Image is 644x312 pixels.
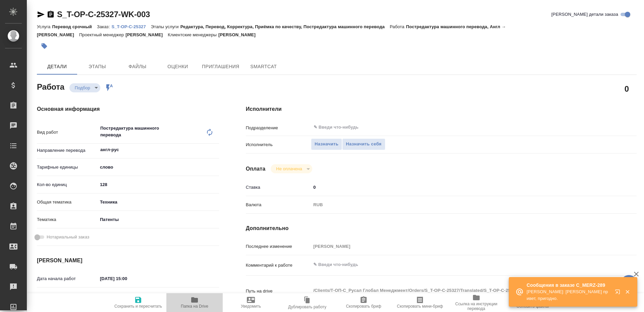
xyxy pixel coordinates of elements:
[52,24,97,29] p: Перевод срочный
[37,105,219,113] h4: Основная информация
[625,83,629,94] h2: 0
[313,123,580,131] input: ✎ Введи что-нибудь
[47,234,89,240] span: Нотариальный заказ
[246,105,637,113] h4: Исполнители
[97,24,111,29] p: Заказ:
[390,24,406,29] p: Работа
[311,199,604,211] div: RUB
[246,262,311,269] p: Комментарий к работе
[37,80,64,92] h2: Работа
[98,196,219,208] div: Техника
[37,164,98,171] p: Тарифные единицы
[551,11,618,18] span: [PERSON_NAME] детали заказа
[452,302,500,311] span: Ссылка на инструкции перевода
[621,289,634,295] button: Закрыть
[37,39,52,53] button: Добавить тэг
[37,129,98,136] p: Вид работ
[47,10,55,18] button: Скопировать ссылку
[448,293,504,312] button: Ссылка на инструкции перевода
[527,282,610,288] p: Сообщения в заказе C_MERZ-289
[81,62,113,71] span: Этапы
[151,24,180,29] p: Этапы услуги
[111,24,151,29] a: S_T-OP-C-25327
[79,32,125,37] p: Проектный менеджер
[181,304,208,309] span: Папка на Drive
[37,199,98,206] p: Общая тематика
[246,243,311,250] p: Последнее изменение
[600,127,602,128] button: Open
[346,140,381,148] span: Назначить себя
[41,62,73,71] span: Детали
[246,184,311,191] p: Ставка
[621,275,637,292] button: 🙏
[202,62,239,71] span: Приглашения
[37,257,219,265] h4: [PERSON_NAME]
[37,181,98,188] p: Кол-во единиц
[271,164,312,173] div: Подбор
[218,32,261,37] p: [PERSON_NAME]
[69,83,100,92] div: Подбор
[397,304,443,309] span: Скопировать мини-бриф
[98,274,156,283] input: ✎ Введи что-нибудь
[241,304,261,309] span: Уведомить
[246,288,311,295] p: Путь на drive
[98,180,219,189] input: ✎ Введи что-нибудь
[274,166,304,172] button: Не оплачена
[125,32,168,37] p: [PERSON_NAME]
[346,304,381,309] span: Скопировать бриф
[37,10,45,18] button: Скопировать ссылку для ЯМессенджера
[57,10,150,19] a: S_T-OP-C-25327-WK-003
[246,141,311,148] p: Исполнитель
[215,149,217,150] button: Open
[98,162,219,173] div: слово
[311,182,604,192] input: ✎ Введи что-нибудь
[166,293,223,312] button: Папка на Drive
[335,293,392,312] button: Скопировать бриф
[279,293,335,312] button: Дублировать работу
[246,125,311,131] p: Подразделение
[311,138,342,150] button: Назначить
[121,62,154,71] span: Файлы
[110,293,166,312] button: Сохранить и пересчитать
[73,85,92,91] button: Подбор
[527,288,610,302] p: [PERSON_NAME]: [PERSON_NAME] привет, пригодно.
[342,138,385,150] button: Назначить себя
[223,293,279,312] button: Уведомить
[246,165,266,173] h4: Оплата
[37,216,98,223] p: Тематика
[311,241,604,251] input: Пустое поле
[246,202,311,208] p: Валюта
[246,224,637,232] h4: Дополнительно
[168,32,218,37] p: Клиентские менеджеры
[98,214,219,225] div: Патенты
[37,275,98,282] p: Дата начала работ
[111,24,151,29] p: S_T-OP-C-25327
[392,293,448,312] button: Скопировать мини-бриф
[162,62,194,71] span: Оценки
[315,140,338,148] span: Назначить
[288,305,326,309] span: Дублировать работу
[504,293,561,312] button: Обновить файлы
[248,62,280,71] span: SmartCat
[98,293,156,303] input: Пустое поле
[611,285,627,301] button: Открыть в новой вкладке
[37,24,52,29] p: Услуга
[180,24,390,29] p: Редактура, Перевод, Корректура, Приёмка по качеству, Постредактура машинного перевода
[37,147,98,154] p: Направление перевода
[114,304,162,309] span: Сохранить и пересчитать
[311,285,604,296] textarea: /Clients/Т-ОП-С_Русал Глобал Менеджмент/Orders/S_T-OP-C-25327/Translated/S_T-OP-C-25327-WK-003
